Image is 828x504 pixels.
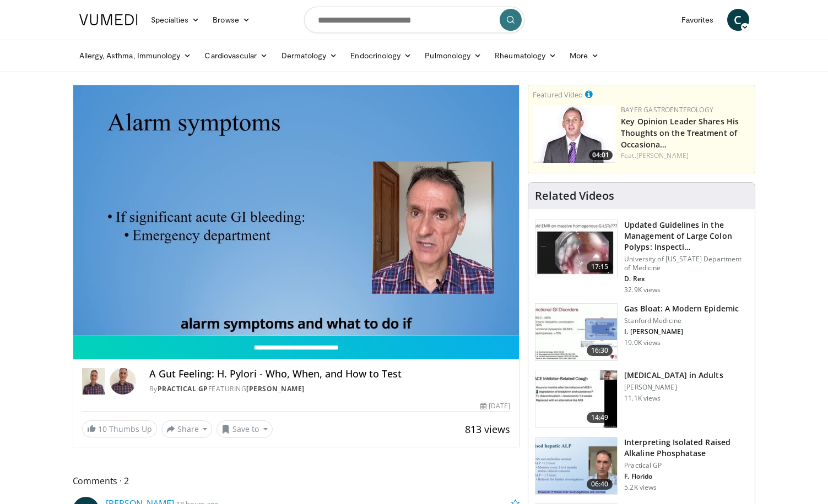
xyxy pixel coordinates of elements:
[535,189,614,202] h4: Related Videos
[161,420,213,438] button: Share
[624,327,739,336] p: I. [PERSON_NAME]
[73,85,519,336] video-js: Video Player
[624,437,748,459] h3: Interpreting Isolated Raised Alkaline Phosphatase
[465,423,510,436] span: 813 views
[587,479,613,490] span: 06:40
[246,384,305,393] a: [PERSON_NAME]
[275,45,344,67] a: Dermatology
[480,401,510,411] div: [DATE]
[82,368,105,395] img: Practical GP
[535,370,748,428] a: 14:49 [MEDICAL_DATA] in Adults [PERSON_NAME] 11.1K views
[533,90,583,100] small: Featured Video
[535,370,617,428] img: 11950cd4-d248-4755-8b98-ec337be04c84.150x105_q85_crop-smart_upscale.jpg
[304,7,524,33] input: Search topics, interventions
[621,116,739,150] a: Key Opinion Leader Shares His Thoughts on the Treatment of Occasiona…
[535,220,748,294] a: 17:15 Updated Guidelines in the Management of Large Colon Polyps: Inspecti… University of [US_STA...
[624,461,748,470] p: Practical GP
[144,9,207,31] a: Specialties
[110,368,136,395] img: Avatar
[217,420,273,438] button: Save to
[636,151,689,160] a: [PERSON_NAME]
[621,151,750,161] div: Feat.
[198,45,274,67] a: Cardiovascular
[535,437,748,495] a: 06:40 Interpreting Isolated Raised Alkaline Phosphatase Practical GP F. Florido 5.2K views
[535,437,617,495] img: 6a4ee52d-0f16-480d-a1b4-8187386ea2ed.150x105_q85_crop-smart_upscale.jpg
[624,383,723,392] p: [PERSON_NAME]
[535,303,748,361] a: 16:30 Gas Bloat: A Modern Epidemic Stanford Medicine I. [PERSON_NAME] 19.0K views
[624,370,723,381] h3: [MEDICAL_DATA] in Adults
[82,420,157,437] a: 10 Thumbs Up
[624,472,748,481] p: F. Florido
[79,14,138,25] img: VuMedi Logo
[535,220,617,277] img: dfcfcb0d-b871-4e1a-9f0c-9f64970f7dd8.150x105_q85_crop-smart_upscale.jpg
[587,345,613,356] span: 16:30
[98,424,107,434] span: 10
[624,286,661,294] p: 32.9K views
[533,105,615,163] img: 9828b8df-38ad-4333-b93d-bb657251ca89.png.150x105_q85_crop-smart_upscale.png
[488,45,563,67] a: Rheumatology
[587,412,613,423] span: 14:49
[624,303,739,314] h3: Gas Bloat: A Modern Epidemic
[149,368,510,380] h4: A Gut Feeling: H. Pylori - Who, When, and How to Test
[624,275,748,283] p: D. Rex
[563,45,605,67] a: More
[533,105,615,163] a: 04:01
[727,9,749,31] a: C
[73,45,198,67] a: Allergy, Asthma, Immunology
[587,261,613,272] span: 17:15
[624,394,661,403] p: 11.1K views
[589,150,613,160] span: 04:01
[344,45,418,67] a: Endocrinology
[206,9,257,31] a: Browse
[158,384,208,393] a: Practical GP
[621,105,713,114] a: Bayer Gastroenterology
[624,483,657,492] p: 5.2K views
[624,338,661,347] p: 19.0K views
[624,255,748,272] p: University of [US_STATE] Department of Medicine
[675,9,721,31] a: Favorites
[535,304,617,361] img: 480ec31d-e3c1-475b-8289-0a0659db689a.150x105_q85_crop-smart_upscale.jpg
[418,45,488,67] a: Pulmonology
[624,220,748,253] h3: Updated Guidelines in the Management of Large Colon Polyps: Inspecti…
[149,384,510,394] div: By FEATURING
[73,474,520,488] span: Comments 2
[624,316,739,325] p: Stanford Medicine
